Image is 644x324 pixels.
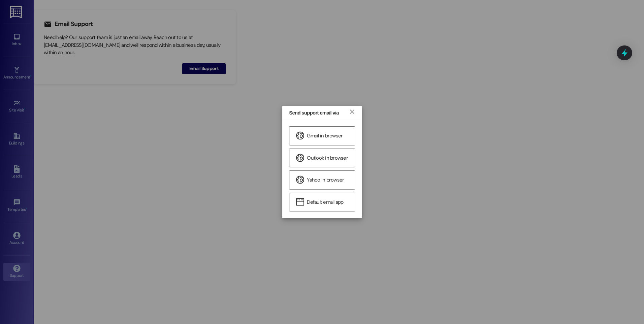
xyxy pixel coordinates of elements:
[289,149,355,167] a: Outlook in browser
[307,177,344,184] span: Yahoo in browser
[289,127,355,145] a: Gmail in browser
[289,171,355,189] a: Yahoo in browser
[307,133,343,140] span: Gmail in browser
[289,193,355,211] a: Default email app
[307,155,348,162] span: Outlook in browser
[307,199,343,206] span: Default email app
[289,109,342,116] div: Send support email via
[349,108,355,115] a: ×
